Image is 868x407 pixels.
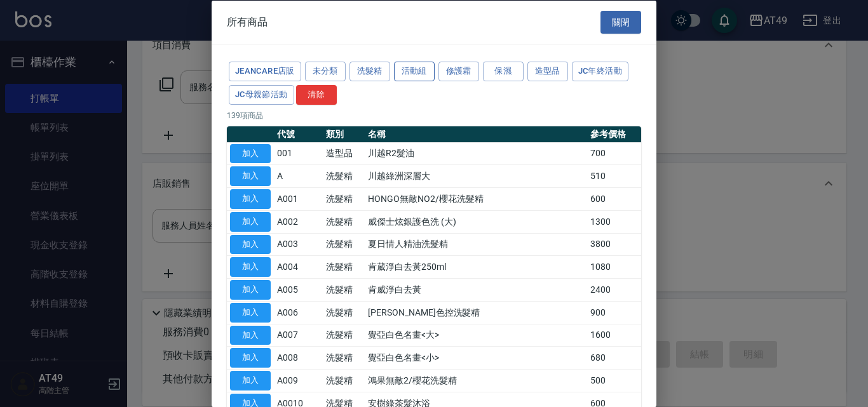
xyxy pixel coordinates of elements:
[323,369,365,392] td: 洗髮精
[438,62,479,81] button: 修護霜
[365,210,587,233] td: 威傑士炫銀護色洗 (大)
[274,142,323,165] td: 001
[323,126,365,142] th: 類別
[323,210,365,233] td: 洗髮精
[572,62,628,81] button: JC年終活動
[323,278,365,301] td: 洗髮精
[365,278,587,301] td: 肯威淨白去黃
[274,369,323,392] td: A009
[229,84,294,104] button: JC母親節活動
[230,302,271,322] button: 加入
[230,348,271,368] button: 加入
[365,142,587,165] td: 川越R2髮油
[600,10,641,34] button: 關閉
[365,233,587,256] td: 夏日情人精油洗髮精
[230,371,271,390] button: 加入
[587,324,641,347] td: 1600
[296,84,337,104] button: 清除
[527,62,568,81] button: 造型品
[323,324,365,347] td: 洗髮精
[365,126,587,142] th: 名稱
[230,234,271,254] button: 加入
[587,255,641,278] td: 1080
[323,187,365,210] td: 洗髮精
[323,346,365,369] td: 洗髮精
[274,278,323,301] td: A005
[587,126,641,142] th: 參考價格
[227,109,641,121] p: 139 項商品
[274,164,323,187] td: A
[365,164,587,187] td: 川越綠洲深層大
[365,369,587,392] td: 鴻果無敵2/櫻花洗髮精
[230,143,271,163] button: 加入
[323,255,365,278] td: 洗髮精
[587,278,641,301] td: 2400
[230,280,271,300] button: 加入
[365,255,587,278] td: 肯葳淨白去黃250ml
[323,301,365,324] td: 洗髮精
[274,346,323,369] td: A008
[587,233,641,256] td: 3800
[274,187,323,210] td: A001
[230,325,271,345] button: 加入
[483,62,524,81] button: 保濕
[229,62,301,81] button: JeanCare店販
[230,257,271,277] button: 加入
[274,301,323,324] td: A006
[587,346,641,369] td: 680
[587,142,641,165] td: 700
[305,62,346,81] button: 未分類
[274,233,323,256] td: A003
[274,210,323,233] td: A002
[230,166,271,186] button: 加入
[227,15,268,28] span: 所有商品
[323,142,365,165] td: 造型品
[365,187,587,210] td: HONGO無敵NO2/櫻花洗髮精
[349,62,390,81] button: 洗髮精
[274,324,323,347] td: A007
[323,233,365,256] td: 洗髮精
[230,211,271,231] button: 加入
[587,187,641,210] td: 600
[587,164,641,187] td: 510
[587,301,641,324] td: 900
[394,62,435,81] button: 活動組
[365,301,587,324] td: [PERSON_NAME]色控洗髮精
[274,255,323,278] td: A004
[274,126,323,142] th: 代號
[365,324,587,347] td: 覺亞白色名畫<大>
[587,210,641,233] td: 1300
[323,164,365,187] td: 洗髮精
[587,369,641,392] td: 500
[365,346,587,369] td: 覺亞白色名畫<小>
[230,189,271,209] button: 加入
